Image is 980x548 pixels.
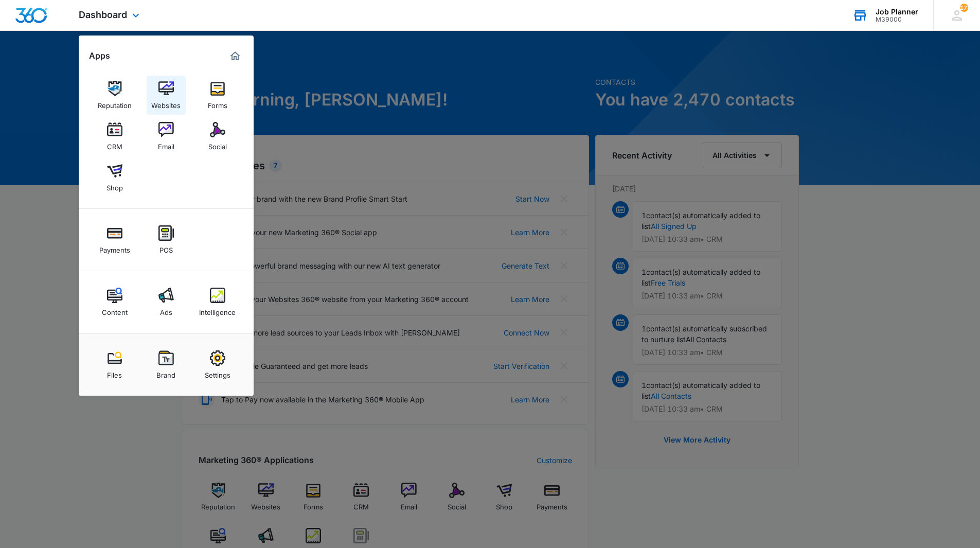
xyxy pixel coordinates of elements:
[147,220,186,259] a: POS
[107,366,122,379] div: Files
[960,4,968,12] div: notifications count
[160,303,172,316] div: Ads
[156,366,175,379] div: Brand
[199,303,236,316] div: Intelligence
[147,282,186,322] a: Ads
[227,48,243,64] a: Marketing 360® Dashboard
[107,137,122,151] div: CRM
[198,282,237,322] a: Intelligence
[876,8,918,16] div: account name
[95,76,134,115] a: Reputation
[208,137,227,151] div: Social
[102,303,128,316] div: Content
[151,96,181,110] div: Websites
[95,345,134,384] a: Files
[198,345,237,384] a: Settings
[960,4,968,12] span: 173
[208,96,227,110] div: Forms
[205,366,230,379] div: Settings
[147,345,186,384] a: Brand
[158,137,174,151] div: Email
[147,76,186,115] a: Websites
[95,117,134,156] a: CRM
[198,76,237,115] a: Forms
[99,241,130,254] div: Payments
[159,241,173,254] div: POS
[95,282,134,322] a: Content
[876,16,918,23] div: account id
[198,117,237,156] a: Social
[106,179,123,192] div: Shop
[147,117,186,156] a: Email
[89,51,110,61] h2: Apps
[98,96,132,110] div: Reputation
[95,220,134,259] a: Payments
[79,9,127,20] span: Dashboard
[95,158,134,197] a: Shop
